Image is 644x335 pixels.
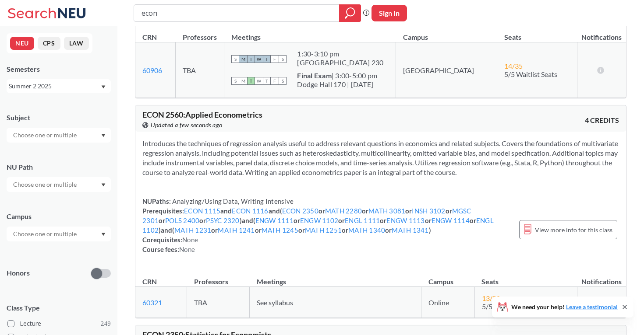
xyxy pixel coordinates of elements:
[255,77,263,85] span: W
[9,81,100,91] div: Summer 2 2025
[142,139,619,177] section: Introduces the techniques of regression analysis useful to address relevant questions in economic...
[585,115,619,125] span: 4 CREDITS
[386,216,425,224] a: ENGW 1113
[257,298,293,307] span: See syllabus
[239,55,247,63] span: M
[7,79,111,93] div: Summer 2 2025Dropdown arrow
[504,62,523,70] span: 14 / 35
[7,128,111,143] div: Dropdown arrow
[206,216,239,224] a: PSYC 2320
[263,55,271,63] span: T
[482,302,535,311] span: 5/5 Waitlist Seats
[250,268,421,287] th: Meetings
[7,227,111,241] div: Dropdown arrow
[142,32,157,42] div: CRN
[9,130,82,140] input: Choose one or multiple
[142,196,510,254] div: NUPaths: Prerequisites: and and ( or or or or or or ) and ( or or or or or ) and ( or or or or or...
[141,6,333,21] input: Class, professor, course number, "phrase"
[368,207,405,215] a: MATH 3081
[184,207,220,215] a: ECON 1115
[339,4,361,22] div: magnifying glass
[279,55,287,63] span: S
[511,304,618,310] span: We need your help!
[142,110,262,119] span: ECON 2560 : Applied Econometrics
[142,277,157,286] div: CRN
[232,207,268,215] a: ECON 1116
[396,42,497,98] td: [GEOGRAPHIC_DATA]
[247,77,255,85] span: T
[179,245,195,253] span: None
[297,71,377,80] div: | 3:00-5:00 pm
[421,268,475,287] th: Campus
[64,37,89,50] button: LAW
[297,71,332,80] b: Final Exam
[9,229,82,239] input: Choose one or multiple
[297,58,383,67] div: [GEOGRAPHIC_DATA] 230
[101,233,106,236] svg: Dropdown arrow
[345,216,380,224] a: ENGL 1111
[247,55,255,63] span: T
[497,24,577,42] th: Seats
[176,24,224,42] th: Professors
[297,80,377,89] div: Dodge Hall 170 | [DATE]
[171,197,294,205] span: Analyzing/Using Data, Writing Intensive
[255,55,263,63] span: W
[231,77,239,85] span: S
[7,268,30,278] p: Honors
[345,7,355,19] svg: magnifying glass
[7,177,111,192] div: Dropdown arrow
[7,64,111,74] div: Semesters
[392,226,428,234] a: MATH 1341
[348,226,385,234] a: MATH 1340
[9,179,82,190] input: Choose one or multiple
[176,42,224,98] td: TBA
[325,207,362,215] a: MATH 2280
[504,70,557,78] span: 5/5 Waitlist Seats
[187,268,250,287] th: Professors
[7,162,111,172] div: NU Path
[474,268,577,287] th: Seats
[101,85,106,89] svg: Dropdown arrow
[142,66,162,74] a: 60906
[421,287,475,318] td: Online
[372,5,407,21] button: Sign In
[271,77,279,85] span: F
[262,226,298,234] a: MATH 1245
[577,24,626,42] th: Notifications
[7,113,111,122] div: Subject
[263,77,271,85] span: T
[101,134,106,137] svg: Dropdown arrow
[100,319,111,328] span: 249
[182,236,198,244] span: None
[255,216,294,224] a: ENGW 1111
[396,24,497,42] th: Campus
[577,268,626,287] th: Notifications
[231,55,239,63] span: S
[151,120,223,130] span: Updated a few seconds ago
[101,183,106,187] svg: Dropdown arrow
[142,298,162,307] a: 60321
[482,294,500,302] span: 13 / 30
[7,303,111,313] span: Class Type
[7,212,111,221] div: Campus
[282,207,318,215] a: ECON 2350
[279,77,287,85] span: S
[305,226,342,234] a: MATH 1251
[566,303,618,311] a: Leave a testimonial
[412,207,445,215] a: INSH 3102
[239,77,247,85] span: M
[300,216,338,224] a: ENGW 1102
[174,226,211,234] a: MATH 1231
[535,224,612,235] span: View more info for this class
[10,37,34,50] button: NEU
[297,49,383,58] div: 1:30 - 3:10 pm
[187,287,250,318] td: TBA
[7,318,111,329] label: Lecture
[224,24,396,42] th: Meetings
[38,37,60,50] button: CPS
[432,216,470,224] a: ENGW 1114
[271,55,279,63] span: F
[165,216,199,224] a: POLS 2400
[218,226,255,234] a: MATH 1241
